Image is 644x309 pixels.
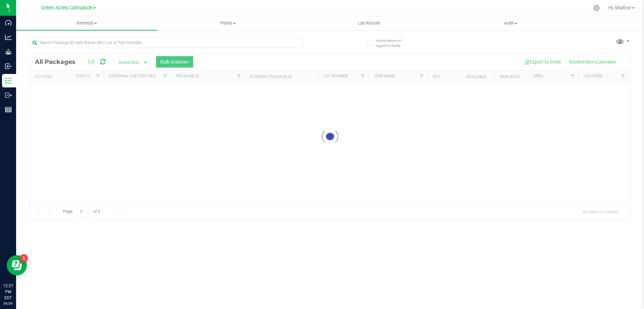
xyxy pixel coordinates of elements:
[440,20,581,26] span: Audit
[5,63,12,70] inline-svg: Inbound
[41,5,93,11] span: Green Acres Cultivation
[5,106,12,113] inline-svg: Reports
[7,255,27,275] iframe: Resource center
[5,92,12,99] inline-svg: Outbound
[5,48,12,55] inline-svg: Grow
[5,77,12,84] inline-svg: Inventory
[5,20,12,26] inline-svg: Dashboard
[3,301,13,306] p: 09/29
[16,20,157,26] span: Inventory
[440,16,581,30] a: Audit
[299,16,440,30] a: Lab Results
[376,38,409,48] span: Include items not tagged for facility
[3,283,13,301] p: 12:21 PM EDT
[349,20,389,26] span: Lab Results
[157,16,299,30] a: Plants
[16,16,157,30] a: Inventory
[20,254,28,262] iframe: Resource center unread badge
[608,5,631,10] span: Hi, Shafira!
[5,34,12,41] inline-svg: Analytics
[158,20,298,26] span: Plants
[592,5,601,11] div: Manage settings
[30,38,304,48] input: Search Package ID, Item Name, SKU, Lot or Part Number...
